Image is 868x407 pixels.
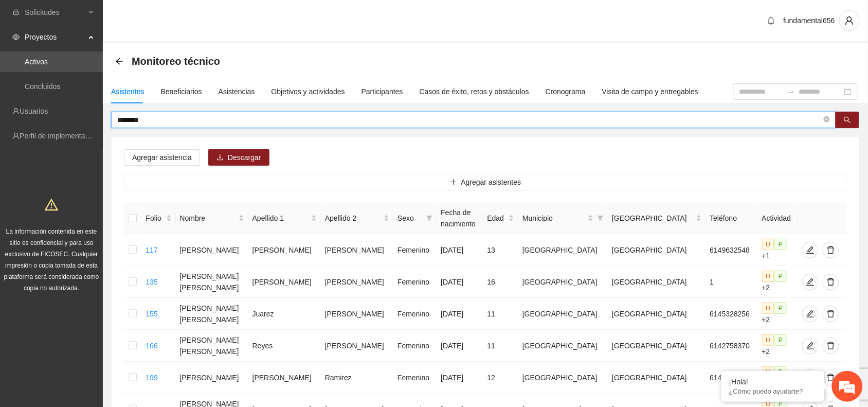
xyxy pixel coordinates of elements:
[844,116,851,125] span: search
[758,266,798,298] td: +2
[518,266,608,298] td: [GEOGRAPHIC_DATA]
[146,374,157,382] a: 199
[45,198,58,211] span: warning
[321,330,393,362] td: [PERSON_NAME]
[706,203,758,234] th: Teléfono
[176,298,248,330] td: [PERSON_NAME] [PERSON_NAME]
[25,27,85,47] span: Proyectos
[437,203,483,234] th: Fecha de nacimiento
[483,362,519,394] td: 12
[824,116,830,122] span: close-circle
[774,334,787,346] span: P
[787,87,795,96] span: swap-right
[706,362,758,394] td: 6141084533
[248,362,321,394] td: [PERSON_NAME]
[706,234,758,266] td: 6149632548
[321,203,393,234] th: Apellido 2
[20,132,100,140] a: Perfil de implementadora
[437,362,483,394] td: [DATE]
[132,152,192,163] span: Agregar asistencia
[758,234,798,266] td: +1
[393,362,437,394] td: Femenino
[763,12,780,29] button: bell
[758,203,798,234] th: Actividad
[53,52,173,66] div: Chatee con nosotros ahora
[518,298,608,330] td: [GEOGRAPHIC_DATA]
[146,342,157,350] a: 166
[762,334,775,346] span: U
[787,87,795,96] span: to
[20,107,48,115] a: Usuarios
[252,213,309,224] span: Apellido 1
[729,378,817,386] div: ¡Hola!
[393,234,437,266] td: Femenino
[176,266,248,298] td: [PERSON_NAME] [PERSON_NAME]
[146,310,157,318] a: 155
[840,16,859,25] span: user
[25,2,85,23] span: Solicitudes
[608,362,706,394] td: [GEOGRAPHIC_DATA]
[146,213,164,224] span: Folio
[802,338,819,354] button: edit
[115,57,123,66] div: Back
[546,86,586,97] div: Cronograma
[248,203,321,234] th: Apellido 1
[836,112,859,128] button: search
[612,213,694,224] span: [GEOGRAPHIC_DATA]
[228,152,261,163] span: Descargar
[325,213,382,224] span: Apellido 2
[176,330,248,362] td: [PERSON_NAME] [PERSON_NAME]
[823,306,839,322] button: delete
[823,274,839,290] button: delete
[483,298,519,330] td: 11
[483,234,519,266] td: 13
[598,215,604,221] span: filter
[802,242,819,258] button: edit
[4,228,99,292] span: La información contenida en este sitio es confidencial y para uso exclusivo de FICOSEC. Cualquier...
[608,298,706,330] td: [GEOGRAPHIC_DATA]
[608,266,706,298] td: [GEOGRAPHIC_DATA]
[176,362,248,394] td: [PERSON_NAME]
[823,310,839,318] span: delete
[762,303,775,314] span: U
[758,298,798,330] td: +2
[483,266,519,298] td: 16
[437,234,483,266] td: [DATE]
[706,330,758,362] td: 6142758370
[437,330,483,362] td: [DATE]
[762,271,775,282] span: U
[248,330,321,362] td: Reyes
[729,387,817,395] p: ¿Cómo puedo ayudarte?
[802,369,819,386] button: edit
[595,210,606,226] span: filter
[758,330,798,362] td: +2
[424,210,435,226] span: filter
[758,362,798,394] td: +2
[839,10,860,31] button: user
[393,266,437,298] td: Femenino
[706,266,758,298] td: 1
[518,234,608,266] td: [GEOGRAPHIC_DATA]
[487,213,507,224] span: Edad
[803,310,818,318] span: edit
[823,246,839,254] span: delete
[321,298,393,330] td: [PERSON_NAME]
[762,366,775,378] span: U
[823,369,839,386] button: delete
[321,234,393,266] td: [PERSON_NAME]
[483,203,519,234] th: Edad
[437,266,483,298] td: [DATE]
[393,298,437,330] td: Femenino
[823,338,839,354] button: delete
[180,213,237,224] span: Nombre
[146,246,157,254] a: 117
[706,298,758,330] td: 6145328256
[111,86,144,97] div: Asistentes
[124,174,847,190] button: plusAgregar asistentes
[60,137,142,241] span: Estamos en línea.
[823,374,839,382] span: delete
[393,330,437,362] td: Femenino
[774,366,787,378] span: P
[361,86,403,97] div: Participantes
[608,330,706,362] td: [GEOGRAPHIC_DATA]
